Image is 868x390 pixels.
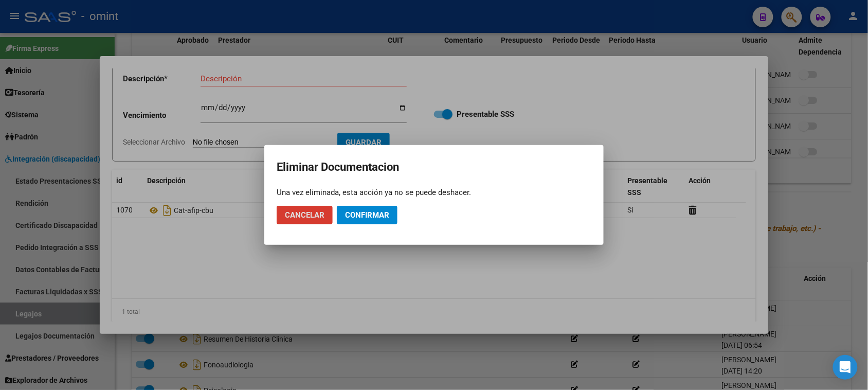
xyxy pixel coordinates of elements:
span: Confirmar [345,210,389,220]
div: Open Intercom Messenger [833,355,858,380]
button: Confirmar [337,206,397,224]
button: Cancelar [277,206,333,224]
h2: Eliminar Documentacion [277,157,591,177]
span: Cancelar [285,210,324,220]
div: Una vez eliminada, esta acción ya no se puede deshacer. [277,187,591,198]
